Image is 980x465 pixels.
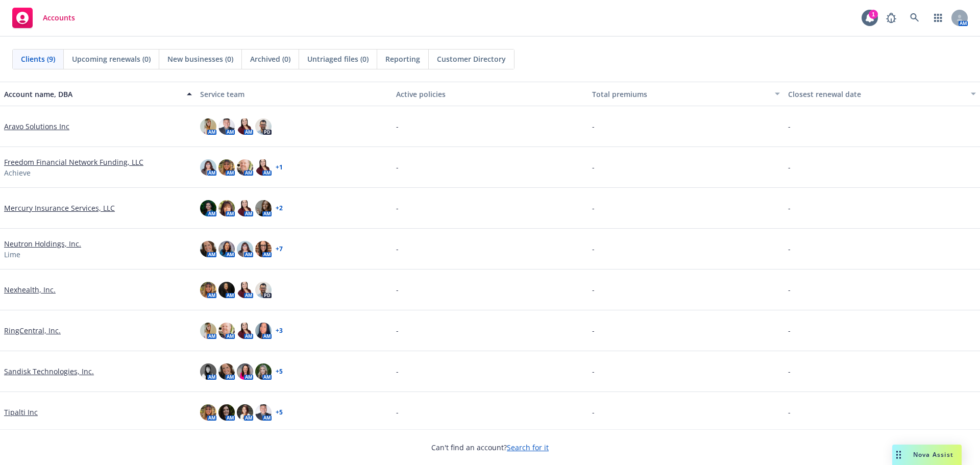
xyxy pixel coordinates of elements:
[788,162,791,173] span: -
[276,246,283,252] a: + 7
[218,323,235,339] img: photo
[396,407,399,418] span: -
[431,442,549,453] span: Can't find an account?
[592,121,595,132] span: -
[4,284,56,295] a: Nexhealth, Inc.
[276,205,283,211] a: + 2
[276,409,283,415] a: + 5
[881,8,901,28] a: Report a Bug
[255,323,272,339] img: photo
[43,14,75,22] span: Accounts
[396,325,399,336] span: -
[396,243,399,254] span: -
[200,363,216,380] img: photo
[218,282,235,298] img: photo
[4,249,20,260] span: Lime
[928,8,948,28] a: Switch app
[592,89,769,100] div: Total premiums
[276,369,283,375] a: + 5
[4,238,81,249] a: Neutron Holdings, Inc.
[592,243,595,254] span: -
[4,203,115,213] a: Mercury Insurance Services, LLC
[255,404,272,421] img: photo
[200,241,216,257] img: photo
[788,325,791,336] span: -
[437,54,506,64] span: Customer Directory
[592,407,595,418] span: -
[21,54,55,64] span: Clients (9)
[196,82,392,106] button: Service team
[255,363,272,380] img: photo
[200,404,216,421] img: photo
[784,82,980,106] button: Closest renewal date
[237,404,253,421] img: photo
[237,282,253,298] img: photo
[396,203,399,213] span: -
[4,121,69,132] a: Aravo Solutions Inc
[4,325,61,336] a: RingCentral, Inc.
[200,200,216,216] img: photo
[237,118,253,135] img: photo
[788,407,791,418] span: -
[396,162,399,173] span: -
[218,241,235,257] img: photo
[237,159,253,176] img: photo
[237,323,253,339] img: photo
[218,118,235,135] img: photo
[167,54,233,64] span: New businesses (0)
[200,323,216,339] img: photo
[788,284,791,295] span: -
[788,89,965,100] div: Closest renewal date
[904,8,925,28] a: Search
[592,203,595,213] span: -
[276,164,283,170] a: + 1
[250,54,290,64] span: Archived (0)
[892,445,962,465] button: Nova Assist
[396,284,399,295] span: -
[592,162,595,173] span: -
[200,159,216,176] img: photo
[218,363,235,380] img: photo
[788,366,791,377] span: -
[4,89,181,100] div: Account name, DBA
[218,159,235,176] img: photo
[200,282,216,298] img: photo
[396,121,399,132] span: -
[788,121,791,132] span: -
[237,200,253,216] img: photo
[869,10,878,19] div: 1
[592,325,595,336] span: -
[507,443,549,452] a: Search for it
[237,363,253,380] img: photo
[276,328,283,334] a: + 3
[788,243,791,254] span: -
[892,445,905,465] div: Drag to move
[592,284,595,295] span: -
[392,82,588,106] button: Active policies
[4,366,94,377] a: Sandisk Technologies, Inc.
[4,167,31,178] span: Achieve
[385,54,420,64] span: Reporting
[255,282,272,298] img: photo
[237,241,253,257] img: photo
[255,118,272,135] img: photo
[396,89,584,100] div: Active policies
[200,118,216,135] img: photo
[255,200,272,216] img: photo
[218,200,235,216] img: photo
[788,203,791,213] span: -
[8,4,79,32] a: Accounts
[592,366,595,377] span: -
[255,159,272,176] img: photo
[913,450,953,459] span: Nova Assist
[588,82,784,106] button: Total premiums
[396,366,399,377] span: -
[307,54,369,64] span: Untriaged files (0)
[200,89,388,100] div: Service team
[4,407,38,418] a: Tipalti Inc
[255,241,272,257] img: photo
[218,404,235,421] img: photo
[4,157,143,167] a: Freedom Financial Network Funding, LLC
[72,54,151,64] span: Upcoming renewals (0)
